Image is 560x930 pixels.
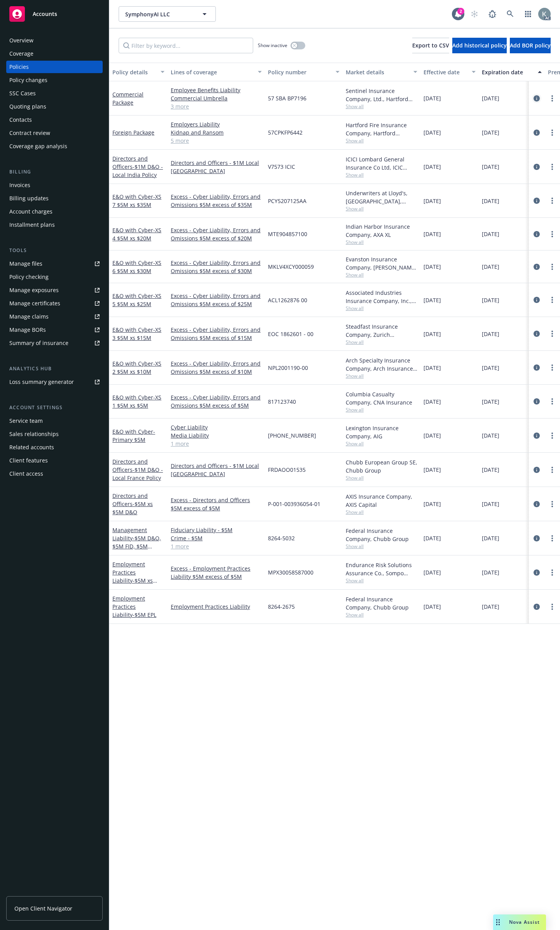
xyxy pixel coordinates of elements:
[112,595,156,618] a: Employment Practices Liability
[9,310,49,323] div: Manage claims
[532,465,541,475] a: circleInformation
[9,100,46,113] div: Quoting plans
[346,577,417,584] span: Show all
[6,428,103,440] a: Sales relationships
[9,428,59,440] div: Sales relationships
[171,602,262,611] a: Employment Practices Liability
[509,919,540,925] span: Nova Assist
[6,376,103,388] a: Loss summary generator
[423,94,441,102] span: [DATE]
[532,499,541,509] a: circleInformation
[112,193,161,208] a: E&O with Cyber
[346,406,417,413] span: Show all
[423,128,441,137] span: [DATE]
[112,68,156,76] div: Policy details
[423,263,441,271] span: [DATE]
[171,564,262,581] a: Excess - Employment Practices Liability $5M excess of $5M
[9,47,33,60] div: Coverage
[171,431,262,440] a: Media Liability
[171,496,262,512] a: Excess - Directors and Officers $5M excess of $5M
[346,339,417,345] span: Show all
[112,458,163,482] a: Directors and Officers
[125,10,192,18] span: SymphonyAI LLC
[171,292,262,308] a: Excess - Cyber Liability, Errors and Omissions $5M excess of $25M
[548,162,557,172] a: more
[112,259,161,275] span: - XS 6 $5M xs $30M
[258,42,287,49] span: Show inactive
[343,63,420,81] button: Market details
[112,394,161,409] a: E&O with Cyber
[109,63,168,81] button: Policy details
[482,68,533,76] div: Expiration date
[346,255,417,271] div: Evanston Insurance Company, [PERSON_NAME] Insurance
[532,568,541,577] a: circleInformation
[9,337,68,349] div: Summary of insurance
[112,226,161,242] span: - XS 4 $5M xs $20M
[346,68,409,76] div: Market details
[268,197,306,205] span: PCY5207125AA
[548,363,557,372] a: more
[265,63,343,81] button: Policy number
[6,454,103,467] a: Client features
[346,527,417,543] div: Federal Insurance Company, Chubb Group
[502,6,518,22] a: Search
[9,376,74,388] div: Loss summary generator
[510,38,551,53] button: Add BOR policy
[346,205,417,212] span: Show all
[171,393,262,410] a: Excess - Cyber Liability, Errors and Omissions $5M excess of $5M
[9,114,32,126] div: Contacts
[112,360,161,375] span: - XS 2 $5M xs $10M
[268,568,313,576] span: MPX30058587000
[346,305,417,312] span: Show all
[482,431,499,440] span: [DATE]
[532,229,541,239] a: circleInformation
[9,34,33,47] div: Overview
[548,295,557,305] a: more
[412,42,449,49] span: Export to CSV
[423,230,441,238] span: [DATE]
[171,68,253,76] div: Lines of coverage
[9,271,49,283] div: Policy checking
[6,284,103,296] span: Manage exposures
[420,63,479,81] button: Effective date
[423,398,441,406] span: [DATE]
[9,127,50,139] div: Contract review
[346,103,417,110] span: Show all
[171,137,262,145] a: 5 more
[423,197,441,205] span: [DATE]
[6,365,103,373] div: Analytics hub
[171,542,262,550] a: 1 more
[346,373,417,379] span: Show all
[6,219,103,231] a: Installment plans
[479,63,545,81] button: Expiration date
[33,11,57,17] span: Accounts
[346,239,417,245] span: Show all
[452,38,507,53] button: Add historical policy
[6,271,103,283] a: Policy checking
[112,428,155,443] span: - Primary $5M
[6,205,103,218] a: Account charges
[548,431,557,440] a: more
[482,602,499,611] span: [DATE]
[6,468,103,480] a: Client access
[423,568,441,576] span: [DATE]
[538,8,551,20] img: photo
[346,271,417,278] span: Show all
[532,162,541,172] a: circleInformation
[548,534,557,543] a: more
[423,602,441,611] span: [DATE]
[532,534,541,543] a: circleInformation
[6,324,103,336] a: Manage BORs
[9,297,60,310] div: Manage certificates
[112,155,163,179] a: Directors and Officers
[112,394,161,409] span: - XS 1 $5M xs $5M
[268,602,295,611] span: 8264-2675
[171,534,262,542] a: Crime - $5M
[112,326,161,342] a: E&O with Cyber
[346,390,417,406] div: Columbia Casualty Company, CNA Insurance
[6,100,103,113] a: Quoting plans
[171,128,262,137] a: Kidnap and Ransom
[6,61,103,73] a: Policies
[457,8,464,15] div: 2
[346,561,417,577] div: Endurance Risk Solutions Assurance Co., Sompo International, CRC Group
